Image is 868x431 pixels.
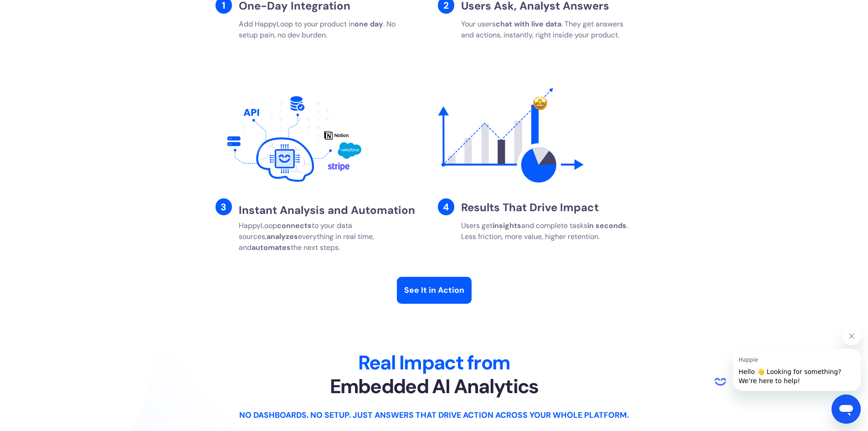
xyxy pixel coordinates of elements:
div: See It in Action [404,284,464,296]
p: Add HappyLoop to your product in . No setup pain, no dev burden. [239,19,414,41]
strong: No dashboards. No setup. Just answers that drive action across your whole platform. [239,410,629,420]
strong: one day [354,19,383,29]
strong: in seconds [587,221,627,230]
strong: Results That Drive Impact [461,200,599,214]
strong: Embedded AI Analytics [330,374,539,399]
strong: insights [493,221,521,230]
img: Illustration of a human brain with AI elements, symbolizing the intelligence of HappyLoop AI. [216,84,361,194]
p: HappyLoop to your data sources, everything in real time, and the next steps. [239,220,414,253]
iframe: Button to launch messaging window [832,395,861,424]
iframe: Message from Happie [733,349,861,391]
p: Your users . They get answers and actions, instantly, right inside your product. [461,19,637,41]
img: The results delivered to the user including charts, tables, answers generated by HappyLoop AI [438,84,584,194]
h2: Real Impact from [216,351,653,399]
p: Users get and complete tasks . Less friction, more value, higher retention. [461,220,637,242]
a: See It in Action [397,277,472,303]
div: Happie says "Hello 👋 Looking for something? We’re here to help!". Open messaging window to contin... [711,327,861,391]
div: 4 [438,198,455,215]
iframe: Close message from Happie [842,327,861,345]
strong: Instant Analysis and Automation [239,203,415,217]
strong: chat with live data [496,19,561,29]
strong: automates [252,243,291,252]
strong: connects [277,221,312,230]
strong: analyzes [267,232,298,241]
iframe: no content [711,373,729,391]
div: 3 [216,198,232,215]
